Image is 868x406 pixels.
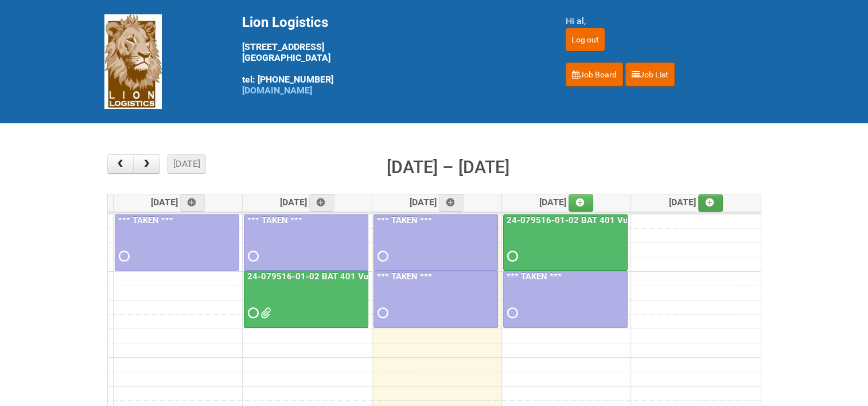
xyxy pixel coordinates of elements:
a: [DOMAIN_NAME] [242,85,312,96]
span: Requested [507,252,515,260]
a: Add an event [698,194,723,212]
div: [STREET_ADDRESS] [GEOGRAPHIC_DATA] tel: [PHONE_NUMBER] [242,14,537,96]
span: Requested [377,309,386,317]
a: 24-079516-01-02 BAT 401 Vuse Box RCT [504,215,675,225]
input: Log out [566,28,605,51]
span: Requested [377,252,386,260]
span: [DATE] [669,197,723,208]
span: Requested [507,309,515,317]
a: Add an event [439,194,464,212]
span: Requested [119,252,127,260]
a: Job Board [566,63,623,87]
a: Add an event [180,194,205,212]
span: [DATE] [151,197,205,208]
a: 24-079516-01-02 BAT 401 Vuse Box RCT [503,214,628,271]
span: Requested [248,252,256,260]
h2: [DATE] – [DATE] [387,154,509,181]
button: [DATE] [167,154,206,174]
span: [DATE] [280,197,334,208]
a: Lion Logistics [104,56,162,67]
a: 24-079516-01-02 BAT 401 Vuse Box RCT [244,271,368,327]
a: Add an event [309,194,334,212]
a: Job List [625,63,675,87]
img: Lion Logistics [104,14,162,109]
span: GROUP 1000.jpg RAIBAT Vuse Pro Box RCT Study - Pregnancy Test Letter - 11JUL2025.pdf 24-079516-01... [260,309,268,317]
a: 24-079516-01-02 BAT 401 Vuse Box RCT [245,271,416,282]
span: Requested [248,309,256,317]
span: [DATE] [410,197,464,208]
div: Hi al, [566,14,764,28]
span: [DATE] [539,197,594,208]
span: Lion Logistics [242,14,328,30]
a: Add an event [569,194,594,212]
